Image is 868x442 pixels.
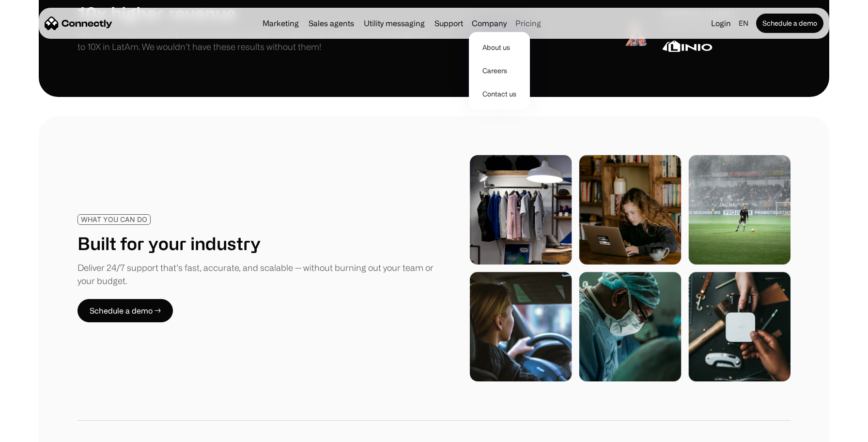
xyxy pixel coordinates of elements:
a: Pricing [511,19,545,27]
h1: Built for your industry [77,233,261,253]
div: en [739,16,748,30]
p: With Connectly’s amazing tool and expert support, we grew our revenue per message up to 10X in La... [77,27,434,53]
div: Company [469,16,510,30]
a: Support [431,19,467,27]
div: Company [472,16,507,30]
a: About us [473,36,526,59]
a: Schedule a demo [756,14,823,33]
a: Utility messaging [360,19,429,27]
nav: Company [469,30,530,110]
a: Sales agents [305,19,358,27]
div: en [735,16,754,30]
aside: Language selected: English [10,424,58,439]
div: Deliver 24/7 support that’s fast, accurate, and scalable — without burning out your team or your ... [77,261,434,287]
a: Schedule a demo → [77,299,173,322]
ul: Language list [19,425,58,439]
a: Marketing [259,19,303,27]
div: WHAT YOU CAN DO [81,216,147,223]
a: home [45,16,112,31]
a: Careers [473,59,526,82]
a: Contact us [473,82,526,106]
a: Login [707,16,735,30]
